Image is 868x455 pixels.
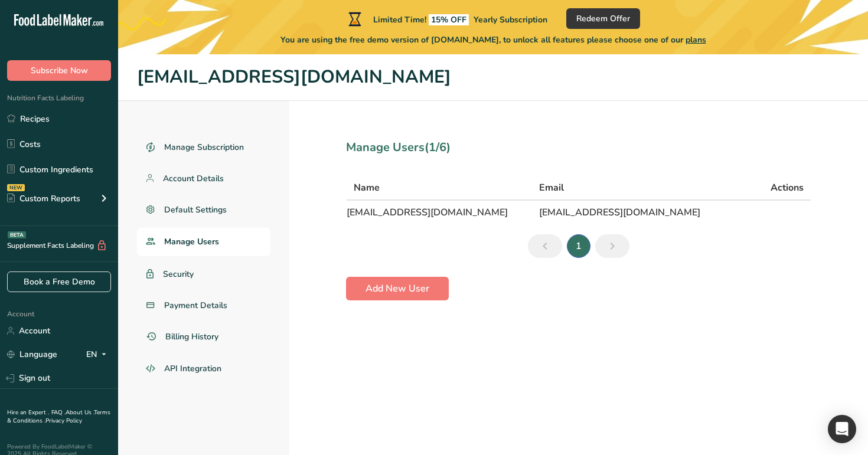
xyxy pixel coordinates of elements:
[347,201,532,224] td: [EMAIL_ADDRESS][DOMAIN_NAME]
[163,172,224,185] span: Account Details
[576,12,630,25] span: Redeem Offer
[346,139,811,156] div: Manage Users
[66,408,94,417] a: About Us .
[539,181,564,195] span: Email
[828,415,856,443] div: Open Intercom Messenger
[31,64,88,77] span: Subscribe Now
[164,299,227,312] span: Payment Details
[137,197,270,223] a: Default Settings
[366,281,429,296] span: Add New User
[51,408,66,417] a: FAQ .
[7,184,25,191] div: NEW
[532,201,763,224] td: [EMAIL_ADDRESS][DOMAIN_NAME]
[425,139,451,155] span: (1/6)
[686,34,706,45] span: plans
[7,344,57,365] a: Language
[86,348,111,362] div: EN
[354,181,380,195] span: Name
[346,277,449,300] button: Add New User
[771,181,804,195] span: Actions
[7,408,110,425] a: Terms & Conditions .
[164,362,221,375] span: API Integration
[474,14,547,25] span: Yearly Subscription
[7,408,49,417] a: Hire an Expert .
[164,235,219,248] span: Manage Users
[280,34,706,46] span: You are using the free demo version of [DOMAIN_NAME], to unlock all features please choose one of...
[164,141,244,153] span: Manage Subscription
[163,268,194,280] span: Security
[164,204,227,216] span: Default Settings
[7,192,80,205] div: Custom Reports
[165,330,218,343] span: Billing History
[137,228,270,256] a: Manage Users
[8,231,26,238] div: BETA
[528,234,562,258] a: Previous page
[137,323,270,350] a: Billing History
[45,417,82,425] a: Privacy Policy
[429,14,469,25] span: 15% OFF
[566,8,640,29] button: Redeem Offer
[137,64,849,91] h1: [EMAIL_ADDRESS][DOMAIN_NAME]
[595,234,629,258] a: Next page
[346,12,547,26] div: Limited Time!
[137,134,270,161] a: Manage Subscription
[137,165,270,192] a: Account Details
[137,355,270,383] a: API Integration
[137,261,270,287] a: Security
[7,60,111,81] button: Subscribe Now
[137,292,270,319] a: Payment Details
[7,271,111,292] a: Book a Free Demo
